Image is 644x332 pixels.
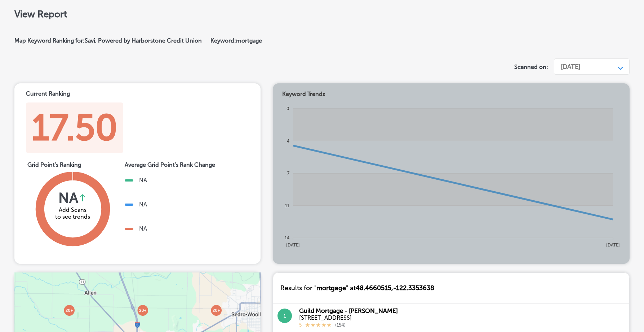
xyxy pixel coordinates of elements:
div: View Report [14,9,67,20]
div: Guild Mortgage - [PERSON_NAME] [299,307,398,314]
div: 17.50 [32,106,117,149]
div: [STREET_ADDRESS] [299,314,398,321]
div: NA [139,177,147,184]
div: Average Grid Point's Rank Change [125,161,215,168]
h2: Keyword: mortgage [210,37,262,44]
button: 1 [277,309,292,323]
div: NA [58,189,78,206]
p: ( 154 ) [335,322,346,329]
div: to see trends [53,206,92,220]
span: mortgage [316,284,346,292]
div: [DATE] [561,63,580,71]
div: Add Scans [53,206,92,213]
div: NA [139,225,147,232]
div: 5 Stars [305,321,332,329]
h2: Map Keyword Ranking for: Savi, Powered by Harborstone Credit Union [14,37,210,44]
label: Scanned on: [514,64,548,70]
div: Grid Point's Ranking [27,161,117,168]
p: 5 [299,322,302,329]
div: NA [139,201,147,208]
div: Current Ranking [26,90,137,97]
span: 48.4660515 , -122.3353638 [356,284,434,292]
div: Results for " " at [273,273,441,303]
